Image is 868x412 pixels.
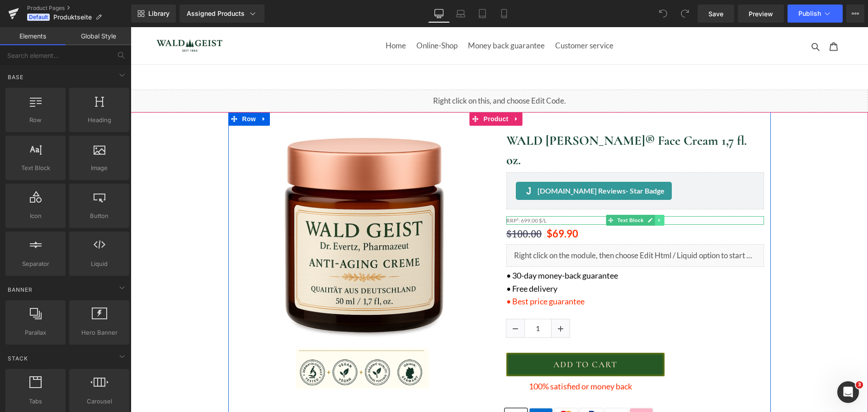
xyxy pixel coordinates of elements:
[351,85,380,99] span: Product
[524,188,533,199] a: Expand / Collapse
[148,9,170,18] span: Library
[450,5,472,23] a: Laptop
[738,5,784,23] a: Preview
[250,11,280,26] a: Home
[376,200,411,213] span: $100.00
[72,397,127,406] span: Carousel
[143,104,323,315] img: WALD GEIST® (30-Day Money-Back Guarantee Included)
[788,5,843,23] button: Publish
[255,14,275,24] span: Home
[376,326,534,350] button: Add to cart
[425,14,483,24] span: Customer service
[7,73,24,81] span: Base
[72,259,127,269] span: Liquid
[53,14,92,21] span: Produktseite
[472,5,493,23] a: Tablet
[131,5,176,23] a: New Library
[407,158,534,169] span: [DOMAIN_NAME] Reviews
[398,353,633,366] p: 100% satisfied or money back
[376,104,633,143] h1: WALD [PERSON_NAME]® Face Cream 1,7 fl. oz.
[493,5,515,23] a: Mobile
[798,10,821,17] span: Publish
[376,256,427,266] font: • Free delivery
[485,188,514,199] span: Text Block
[654,5,672,23] button: Undo
[337,14,414,24] span: Money back guarantee
[8,328,63,337] span: Parallax
[708,9,723,19] span: Save
[286,14,327,24] span: Online-Shop
[127,85,139,99] a: Expand / Collapse
[8,211,63,221] span: Icon
[72,163,127,173] span: Image
[8,163,63,173] span: Text Block
[380,85,392,99] a: Expand / Collapse
[676,5,694,23] button: Redo
[423,332,487,342] span: Add to cart
[72,328,127,337] span: Hero Banner
[27,5,131,12] a: Product Pages
[25,12,93,25] img: Wald Geist® USA
[187,9,257,18] div: Assigned Products
[428,5,450,23] a: Desktop
[420,11,487,26] a: Customer service
[376,269,454,279] span: • Best price guarantee
[27,14,50,21] span: Default
[333,11,419,26] a: Money back guarantee
[7,354,29,363] span: Stack
[7,285,33,294] span: Banner
[8,259,63,269] span: Separator
[837,381,859,403] iframe: Intercom live chat
[416,199,448,214] span: $69.90
[495,159,534,168] span: - Star Badge
[376,243,487,253] font: • 30-day money-back guarantee
[749,9,773,19] span: Preview
[846,5,864,23] button: More
[109,85,127,99] span: Row
[72,115,127,125] span: Heading
[281,11,331,26] a: Online-Shop
[8,397,63,406] span: Tabs
[72,211,127,221] span: Button
[856,381,863,388] span: 3
[8,115,63,125] span: Row
[66,27,131,45] a: Global Style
